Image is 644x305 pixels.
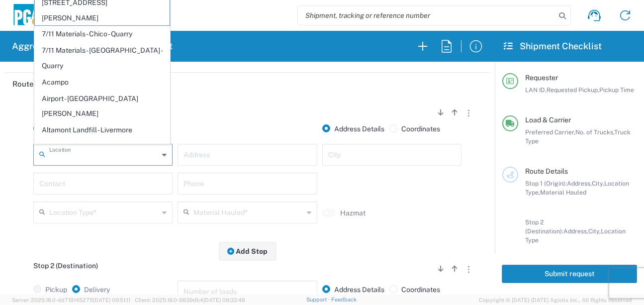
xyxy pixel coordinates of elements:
span: No. of Trucks, [575,128,614,136]
span: 7/11 Materials - [GEOGRAPHIC_DATA] - Quarry [35,43,170,74]
h2: Aggregate & Spoils Shipment Request [12,40,173,52]
span: [DATE] 09:32:48 [203,297,245,303]
span: Requested Pickup, [547,86,599,94]
span: Material Hauled [540,189,586,196]
span: Stop 2 (Destination): [525,218,563,235]
span: Copyright © [DATE]-[DATE] Agistix Inc., All Rights Reserved [479,296,632,305]
span: American Canyon [35,139,170,154]
input: Shipment, tracking or reference number [298,6,555,25]
a: Support [306,297,331,303]
span: Route Details [525,167,568,175]
span: Pickup Time [599,86,634,94]
label: Address Details [322,124,384,133]
span: City, [588,227,601,235]
span: LAN ID, [525,86,547,94]
span: Server: 2025.18.0-dd719145275 [12,297,130,303]
span: Stop 1 (Origin) [33,105,79,113]
span: Stop 2 (Destination) [33,262,98,270]
button: Add Stop [219,242,276,260]
span: Address, [563,227,588,235]
span: Preferred Carrier, [525,128,575,136]
span: Airport - [GEOGRAPHIC_DATA][PERSON_NAME] [35,91,170,122]
span: City, [592,180,604,187]
img: pge [12,4,52,27]
span: [DATE] 09:51:11 [93,297,130,303]
span: Address, [567,180,592,187]
span: Requester [525,74,558,82]
label: Address Details [322,285,384,294]
button: Submit request [502,265,637,283]
span: Stop 1 (Origin): [525,180,567,187]
label: Coordinates [389,285,440,294]
label: Coordinates [389,124,440,133]
span: Altamont Landfill - Livermore [35,122,170,138]
span: Load & Carrier [525,116,571,124]
span: Client: 2025.18.0-9839db4 [135,297,245,303]
h2: Route Details [12,79,61,89]
label: Hazmat [340,208,366,217]
h2: Shipment Checklist [504,40,602,52]
a: Feedback [331,297,357,303]
span: Acampo [35,75,170,90]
